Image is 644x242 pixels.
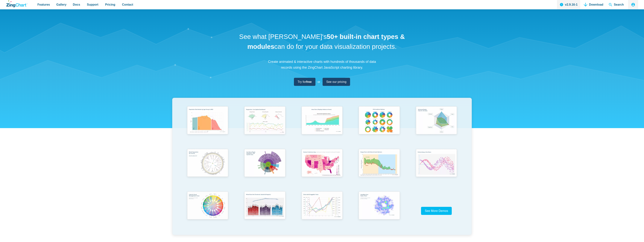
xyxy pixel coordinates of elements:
a: Responsive Live Update Dashboard [236,105,294,147]
img: Chart with Draggable Y-Axis [299,190,345,222]
a: See our pricing [323,78,350,86]
img: Mixed Data Set (Clustered, Stacked, and Regular) [242,190,288,222]
span: Contact [122,2,133,7]
img: World Population by Country [185,147,230,180]
a: Points Along a Sine Wave [408,147,465,190]
img: Range Chart with Rultes & Scale Markers [356,147,402,180]
a: World Population by Country [179,147,236,190]
h1: See what [PERSON_NAME]'s can do for your data visualization projects. [238,32,406,51]
p: Create animated & interactive charts with hundreds of thousands of data records using the ZingCha... [266,59,378,70]
a: Animated Radar Chart ft. Pet Data [408,105,465,147]
span: Support [87,2,98,7]
span: Gallery [56,2,66,7]
a: Pie Transform Options [351,105,408,147]
span: Pricing [105,2,115,7]
img: Heatmap Over Radar Chart [356,190,402,222]
a: Population Distribution by Age Group in 2052 [179,105,236,147]
span: See More Demos [425,209,448,212]
span: See our pricing [326,79,347,84]
strong: 50+ built-in chart types & modules [247,33,405,50]
img: Points Along a Sine Wave [414,147,459,180]
a: ZingChart Logo. Click to return to the homepage [6,0,28,7]
span: Docs [73,2,80,7]
a: Heatmap Over Radar Chart [351,190,408,232]
img: Colorful Chord Management Chart [185,190,230,222]
img: Area Chart (Displays Nodes on Hover) [299,105,345,137]
a: Range Chart with Rultes & Scale Markers [351,147,408,190]
a: Mixed Data Set (Clustered, Stacked, and Regular) [236,190,294,232]
a: Chart with Draggable Y-Axis [293,190,351,232]
a: Try forfree [294,78,315,86]
a: Sun Burst Plugin Example ft. File System Data [236,147,294,190]
img: Sun Burst Plugin Example ft. File System Data [242,147,288,180]
img: Election Predictions Map [299,147,345,180]
span: or [318,79,320,84]
img: Population Distribution by Age Group in 2052 [185,105,230,137]
a: Election Predictions Map [293,147,351,190]
span: Features [37,2,50,7]
a: Area Chart (Displays Nodes on Hover) [293,105,351,147]
span: Try for [298,79,312,84]
a: See More Demos [421,207,452,215]
a: Colorful Chord Management Chart [179,190,236,232]
img: Animated Radar Chart ft. Pet Data [414,105,459,137]
img: Pie Transform Options [356,105,402,137]
img: Responsive Live Update Dashboard [242,105,288,137]
strong: free [306,80,312,83]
